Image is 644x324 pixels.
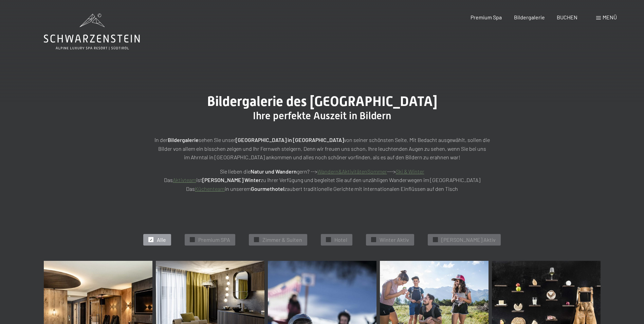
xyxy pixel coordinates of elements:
span: Menü [603,14,617,20]
span: Alle [157,236,166,244]
p: In der sehen Sie unser von seiner schönsten Seite. Mit Bedacht ausgewählt, sollen die Bilder von ... [152,136,492,162]
span: [PERSON_NAME] Aktiv [441,236,496,244]
strong: [GEOGRAPHIC_DATA] in [GEOGRAPHIC_DATA] [236,137,344,143]
a: Bildergalerie [514,14,545,20]
a: BUCHEN [557,14,577,20]
span: ✓ [150,237,152,242]
span: ✓ [372,237,375,242]
span: ✓ [327,237,330,242]
span: ✓ [191,237,194,242]
strong: Bildergalerie [168,137,199,143]
span: Zimmer & Suiten [262,236,302,244]
strong: Natur und Wandern [251,168,297,175]
span: Bildergalerie des [GEOGRAPHIC_DATA] [207,93,437,109]
strong: [PERSON_NAME] Winter [202,177,261,183]
span: Ihre perfekte Auszeit in Bildern [253,110,391,122]
span: Hotel [334,236,347,244]
span: ✓ [434,237,437,242]
span: ✓ [255,237,258,242]
p: Sie lieben die gern? --> ---> Das ist zu Ihrer Verfügung und begleitet Sie auf den unzähligen Wan... [152,167,492,193]
a: Ski & Winter [396,168,424,175]
span: Winter Aktiv [380,236,409,244]
a: Aktivteam [173,177,196,183]
strong: Gourmethotel [251,185,284,192]
a: Premium Spa [471,14,502,20]
a: Wandern&AktivitätenSommer [317,168,387,175]
span: Premium SPA [198,236,230,244]
a: Küchenteam [195,185,225,192]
